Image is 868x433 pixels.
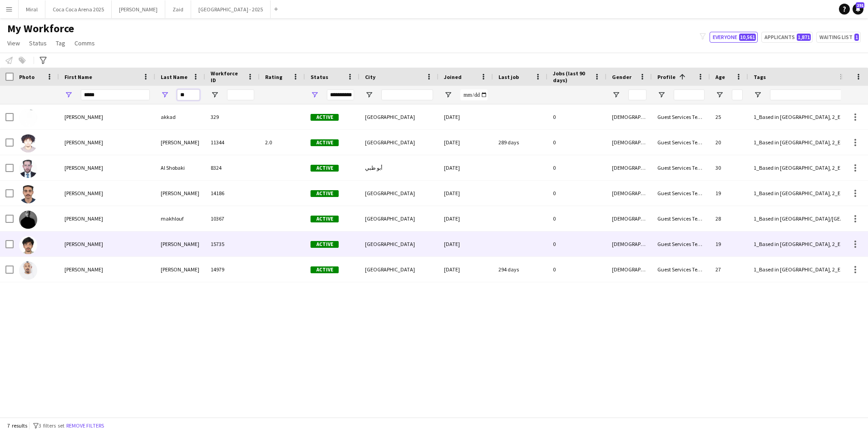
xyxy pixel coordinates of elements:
[715,91,724,99] button: Open Filter Menu
[797,34,811,41] span: 1,871
[360,155,439,180] div: أبو ظبي
[311,74,328,80] span: Status
[360,181,439,206] div: [GEOGRAPHIC_DATA]
[498,74,519,80] span: Last job
[607,231,652,256] div: [DEMOGRAPHIC_DATA]
[748,155,851,180] div: 1_Based in [GEOGRAPHIC_DATA], 2_English Level = 2/3 Good
[19,134,37,153] img: Ahmed al mobarak
[460,89,488,100] input: Joined Filter Input
[439,257,493,282] div: [DATE]
[59,206,155,231] div: [PERSON_NAME]
[311,216,339,222] span: Active
[311,266,339,273] span: Active
[205,130,260,155] div: 11344
[739,34,756,41] span: 10,561
[155,206,205,231] div: makhlouf
[628,89,646,100] input: Gender Filter Input
[493,130,547,155] div: 289 days
[311,139,339,146] span: Active
[439,231,493,256] div: [DATE]
[19,185,37,203] img: Ahmed Barakat
[59,181,155,206] div: [PERSON_NAME]
[52,37,69,49] a: Tag
[710,181,748,206] div: 19
[19,0,45,18] button: Miral
[19,160,37,178] img: Ahmed Al Shobaki
[64,421,106,431] button: Remove filters
[710,231,748,256] div: 19
[39,422,64,429] span: 3 filters set
[227,89,254,100] input: Workforce ID Filter Input
[547,257,607,282] div: 0
[652,130,710,155] div: Guest Services Team
[45,0,112,18] button: Coca Coca Arena 2025
[856,2,864,8] span: 291
[311,114,339,121] span: Active
[439,130,493,155] div: [DATE]
[439,104,493,129] div: [DATE]
[360,206,439,231] div: [GEOGRAPHIC_DATA]
[770,89,845,100] input: Tags Filter Input
[365,91,373,99] button: Open Filter Menu
[607,181,652,206] div: [DEMOGRAPHIC_DATA]
[360,130,439,155] div: [GEOGRAPHIC_DATA]
[710,257,748,282] div: 27
[59,155,155,180] div: [PERSON_NAME]
[38,55,49,66] app-action-btn: Advanced filters
[612,74,631,80] span: Gender
[360,104,439,129] div: [GEOGRAPHIC_DATA]
[547,231,607,256] div: 0
[205,104,260,129] div: 329
[19,261,37,280] img: Ahmed Mubarak
[191,0,271,18] button: [GEOGRAPHIC_DATA] - 2025
[493,257,547,282] div: 294 days
[205,155,260,180] div: 8324
[553,70,590,84] span: Jobs (last 90 days)
[155,104,205,129] div: akkad
[439,155,493,180] div: [DATE]
[155,231,205,256] div: [PERSON_NAME]
[547,181,607,206] div: 0
[715,74,725,80] span: Age
[155,155,205,180] div: Al Shobaki
[710,155,748,180] div: 30
[444,91,452,99] button: Open Filter Menu
[360,257,439,282] div: [GEOGRAPHIC_DATA]
[112,0,165,18] button: [PERSON_NAME]
[19,236,37,254] img: Ahmed Mohammad Akbar
[56,39,65,47] span: Tag
[74,39,95,47] span: Comms
[652,257,710,282] div: Guest Services Team
[260,130,305,155] div: 2.0
[754,91,762,99] button: Open Filter Menu
[211,70,243,84] span: Workforce ID
[165,0,191,18] button: Zaid
[155,130,205,155] div: [PERSON_NAME]
[547,130,607,155] div: 0
[657,74,676,80] span: Profile
[853,4,863,15] a: 291
[652,155,710,180] div: Guest Services Team
[381,89,433,100] input: City Filter Input
[547,155,607,180] div: 0
[155,181,205,206] div: [PERSON_NAME]
[748,257,851,282] div: 1_Based in [GEOGRAPHIC_DATA], 2_English Level = 3/3 Excellent
[265,74,282,80] span: Rating
[311,91,319,99] button: Open Filter Menu
[7,22,74,35] span: My Workforce
[29,39,47,47] span: Status
[754,74,766,80] span: Tags
[155,257,205,282] div: [PERSON_NAME]
[205,231,260,256] div: 15735
[4,37,24,49] a: View
[19,74,35,80] span: Photo
[205,181,260,206] div: 14186
[205,206,260,231] div: 10367
[205,257,260,282] div: 14979
[7,39,20,47] span: View
[710,206,748,231] div: 28
[439,181,493,206] div: [DATE]
[59,257,155,282] div: [PERSON_NAME]
[732,89,743,100] input: Age Filter Input
[439,206,493,231] div: [DATE]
